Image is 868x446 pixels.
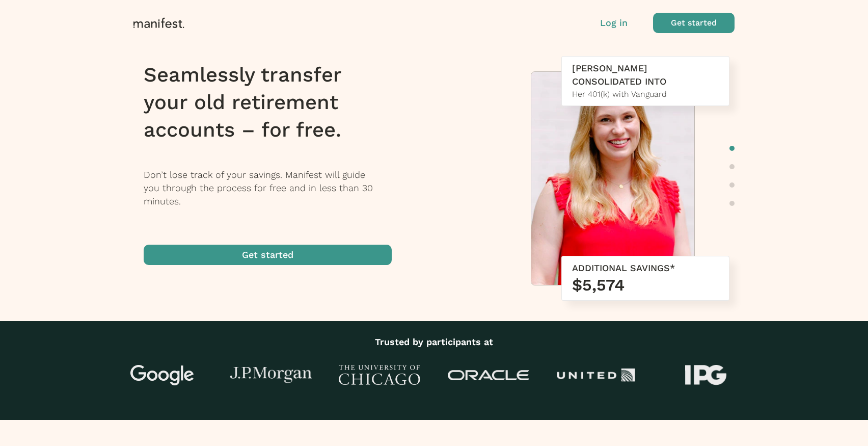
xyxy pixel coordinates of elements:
[600,16,628,30] button: Log in
[144,245,392,265] button: Get started
[448,370,529,381] img: Oracle
[339,365,420,385] img: University of Chicago
[144,61,405,144] h1: Seamlessly transfer your old retirement accounts – for free.
[653,13,735,33] button: Get started
[572,261,719,275] div: ADDITIONAL SAVINGS*
[572,88,719,100] div: Her 401(k) with Vanguard
[572,62,719,88] div: [PERSON_NAME] CONSOLIDATED INTO
[122,365,203,385] img: Google
[230,367,312,384] img: J.P Morgan
[144,168,405,208] p: Don’t lose track of your savings. Manifest will guide you through the process for free and in les...
[572,275,719,295] h3: $5,574
[531,72,694,290] img: Meredith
